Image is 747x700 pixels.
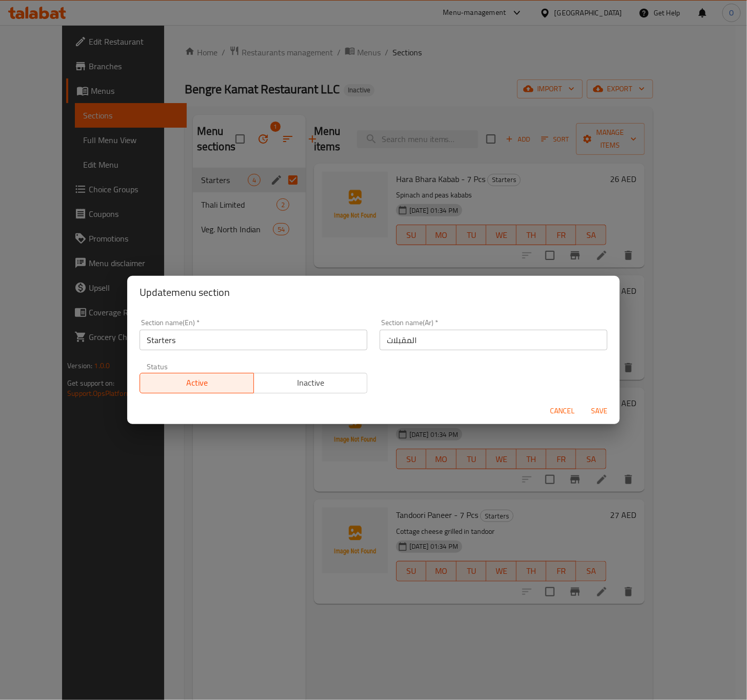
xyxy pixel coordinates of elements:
span: Cancel [550,405,575,417]
span: Inactive [258,375,364,390]
button: Save [583,402,616,421]
span: Active [144,375,250,390]
span: Save [587,405,612,417]
button: Cancel [546,402,579,421]
h2: Update menu section [140,284,607,301]
input: Please enter section name(ar) [380,330,607,350]
button: Inactive [253,373,368,393]
button: Active [140,373,254,393]
input: Please enter section name(en) [140,330,367,350]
